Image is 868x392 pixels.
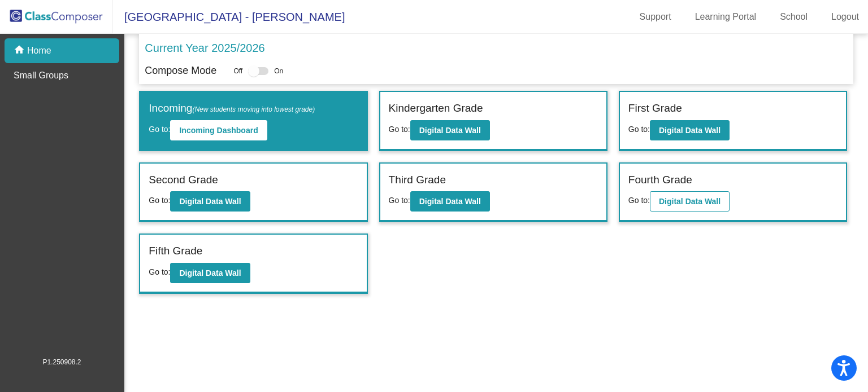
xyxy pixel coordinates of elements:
span: Go to: [149,267,170,276]
mat-icon: home [14,44,27,58]
label: Fourth Grade [628,172,692,188]
span: Go to: [628,125,650,134]
button: Digital Data Wall [410,120,490,140]
button: Digital Data Wall [650,120,730,140]
p: Home [27,44,51,58]
span: Go to: [389,125,410,134]
label: Fifth Grade [149,243,202,259]
label: Third Grade [389,172,446,188]
button: Incoming Dashboard [170,120,267,140]
a: School [771,8,817,26]
label: Second Grade [149,172,218,188]
span: Go to: [389,196,410,205]
span: Go to: [628,196,650,205]
button: Digital Data Wall [170,263,250,283]
label: First Grade [628,100,682,117]
a: Logout [822,8,868,26]
b: Digital Data Wall [179,197,241,206]
b: Digital Data Wall [419,126,481,135]
b: Digital Data Wall [419,197,481,206]
label: Kindergarten Grade [389,100,483,117]
span: Go to: [149,196,170,205]
p: Current Year 2025/2026 [145,39,264,56]
a: Support [631,8,680,26]
b: Digital Data Wall [659,126,721,135]
button: Digital Data Wall [650,191,730,212]
b: Incoming Dashboard [179,126,258,135]
p: Small Groups [14,69,68,82]
b: Digital Data Wall [659,197,721,206]
label: Incoming [149,100,315,117]
a: Learning Portal [686,8,766,26]
span: On [274,66,283,76]
button: Digital Data Wall [410,191,490,212]
b: Digital Data Wall [179,268,241,278]
button: Digital Data Wall [170,191,250,212]
span: [GEOGRAPHIC_DATA] - [PERSON_NAME] [113,8,345,26]
span: Go to: [149,125,170,134]
span: (New students moving into lowest grade) [192,105,315,113]
p: Compose Mode [145,63,216,78]
span: Off [233,66,242,76]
